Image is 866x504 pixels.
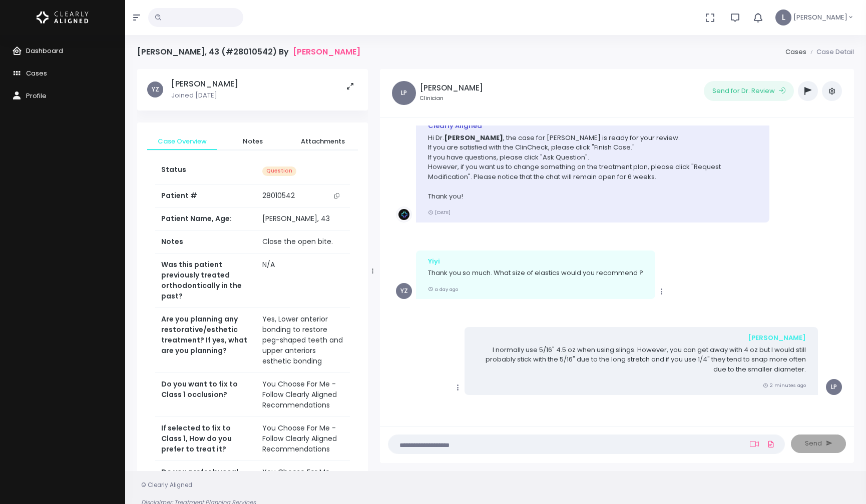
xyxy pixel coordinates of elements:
[704,81,794,101] button: Send for Dr. Review
[155,417,256,461] th: If selected to fix to Class 1, How do you prefer to treat it?
[763,382,806,388] small: 2 minutes ago
[256,253,350,308] td: N/A
[748,440,761,448] a: Add Loom Video
[477,345,806,374] p: I normally use 5/16" 4.5 oz when using slings. However, you can get away with 4 oz but I would st...
[256,184,350,207] td: 28010542
[296,136,350,146] span: Attachments
[420,94,483,102] small: Clinician
[155,207,256,230] th: Patient Name, Age:
[256,417,350,461] td: You Choose For Me - Follow Clearly Aligned Recommendations
[262,166,296,176] span: Question
[155,253,256,308] th: Was this patient previously treated orthodontically in the past?
[785,47,806,56] a: Cases
[392,81,416,105] span: LP
[155,136,209,146] span: Case Overview
[428,268,643,278] p: Thank you so much. What size of elastics would you recommend ?
[155,230,256,253] th: Notes
[137,47,360,56] h4: [PERSON_NAME], 43 (#28010542) By
[155,184,256,207] th: Patient #
[137,69,368,474] div: scrollable content
[26,46,63,55] span: Dashboard
[256,373,350,417] td: You Choose For Me - Follow Clearly Aligned Recommendations
[428,121,757,131] div: Clearly Aligned
[420,83,483,92] h5: [PERSON_NAME]
[155,158,256,184] th: Status
[147,81,163,97] span: YZ
[37,7,89,28] img: Logo Horizontal
[293,47,360,56] a: [PERSON_NAME]
[388,125,846,415] div: scrollable content
[26,68,47,78] span: Cases
[171,79,238,89] h5: [PERSON_NAME]
[793,12,847,22] span: [PERSON_NAME]
[428,209,451,215] small: [DATE]
[256,308,350,373] td: Yes, Lower anterior bonding to restore peg-shaped teeth and upper anteriors esthetic bonding
[26,91,47,100] span: Profile
[155,373,256,417] th: Do you want to fix to Class 1 occlusion?
[477,333,806,343] div: [PERSON_NAME]
[396,283,412,299] span: YZ
[428,256,643,266] div: Yiyi
[256,207,350,230] td: [PERSON_NAME], 43
[765,435,777,453] a: Add Files
[155,308,256,373] th: Are you planning any restorative/esthetic treatment? If yes, what are you planning?
[444,133,503,142] b: [PERSON_NAME]
[225,136,279,146] span: Notes
[826,379,842,395] span: LP
[775,9,791,25] span: L
[256,230,350,253] td: Close the open bite.
[428,133,757,201] p: Hi Dr. , the case for [PERSON_NAME] is ready for your review. If you are satisfied with the ClinC...
[428,286,458,292] small: a day ago
[806,47,854,57] li: Case Detail
[171,90,238,100] p: Joined [DATE]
